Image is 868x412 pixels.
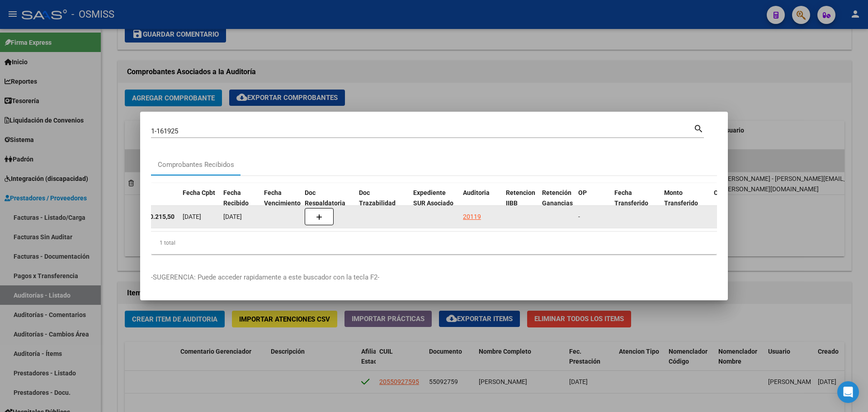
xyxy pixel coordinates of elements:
[611,183,660,223] datatable-header-cell: Fecha Transferido
[463,189,490,196] span: Auditoria
[125,183,179,223] datatable-header-cell: Monto
[260,183,301,223] datatable-header-cell: Fecha Vencimiento
[714,189,753,196] span: Comprobante
[413,189,453,207] span: Expediente SUR Asociado
[183,213,201,220] span: [DATE]
[459,183,502,223] datatable-header-cell: Auditoria
[506,189,535,207] span: Retencion IIBB
[223,213,242,220] span: [DATE]
[151,232,717,254] div: 1 total
[264,189,301,207] span: Fecha Vencimiento
[538,183,575,223] datatable-header-cell: Retención Ganancias
[220,183,260,223] datatable-header-cell: Fecha Recibido
[710,183,792,223] datatable-header-cell: Comprobante
[578,189,587,196] span: OP
[305,189,345,207] span: Doc Respaldatoria
[614,189,648,207] span: Fecha Transferido
[151,272,717,283] p: -SUGERENCIA: Puede acceder rapidamente a este buscador con la tecla F2-
[578,213,580,220] span: -
[223,189,249,207] span: Fecha Recibido
[301,183,355,223] datatable-header-cell: Doc Respaldatoria
[837,381,859,403] div: Open Intercom Messenger
[128,213,175,220] strong: $ 28.410.215,50
[542,189,573,207] span: Retención Ganancias
[158,160,234,170] div: Comprobantes Recibidos
[463,212,481,222] div: 20119
[359,189,396,207] span: Doc Trazabilidad
[179,183,220,223] datatable-header-cell: Fecha Cpbt
[693,123,704,133] mat-icon: search
[355,183,410,223] datatable-header-cell: Doc Trazabilidad
[575,183,611,223] datatable-header-cell: OP
[183,189,215,196] span: Fecha Cpbt
[664,189,698,207] span: Monto Transferido
[502,183,538,223] datatable-header-cell: Retencion IIBB
[410,183,459,223] datatable-header-cell: Expediente SUR Asociado
[660,183,710,223] datatable-header-cell: Monto Transferido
